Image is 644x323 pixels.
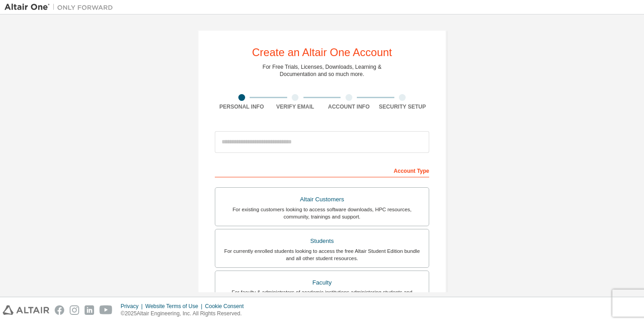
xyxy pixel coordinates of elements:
[269,103,322,110] div: Verify Email
[252,47,392,58] div: Create an Altair One Account
[221,206,423,220] div: For existing customers looking to access software downloads, HPC resources, community, trainings ...
[221,193,423,206] div: Altair Customers
[55,305,64,315] img: facebook.svg
[121,310,249,318] p: © 2025 Altair Engineering, Inc. All Rights Reserved.
[70,305,79,315] img: instagram.svg
[215,163,429,177] div: Account Type
[221,247,423,262] div: For currently enrolled students looking to access the free Altair Student Edition bundle and all ...
[221,235,423,247] div: Students
[5,3,118,12] img: Altair One
[3,305,49,315] img: altair_logo.svg
[376,103,430,110] div: Security Setup
[322,103,376,110] div: Account Info
[215,103,269,110] div: Personal Info
[121,303,145,310] div: Privacy
[263,63,382,78] div: For Free Trials, Licenses, Downloads, Learning & Documentation and so much more.
[85,305,94,315] img: linkedin.svg
[145,303,205,310] div: Website Terms of Use
[221,289,423,303] div: For faculty & administrators of academic institutions administering students and accessing softwa...
[205,303,249,310] div: Cookie Consent
[99,305,113,315] img: youtube.svg
[221,276,423,289] div: Faculty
